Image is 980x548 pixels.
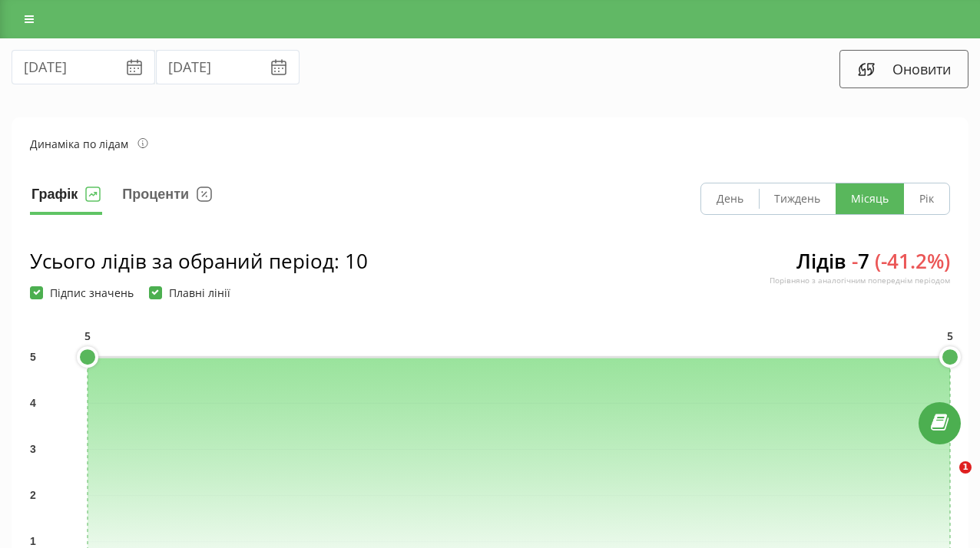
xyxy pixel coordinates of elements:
[30,397,36,409] text: 4
[121,183,214,215] button: Проценти
[770,247,950,299] div: Лідів 7
[959,461,972,474] span: 1
[30,443,36,455] text: 3
[701,183,759,214] button: День
[770,275,950,286] div: Порівняно з аналогічним попереднім періодом
[84,328,91,343] text: 5
[852,247,858,275] span: -
[759,183,836,214] button: Тиждень
[30,247,368,275] div: Усього лідів за обраний період : 10
[928,461,965,498] iframe: Intercom live chat
[30,489,36,501] text: 2
[904,183,949,214] button: Рік
[30,136,148,152] div: Динаміка по лідам
[149,286,230,299] label: Плавні лінії
[30,535,36,547] text: 1
[947,328,953,343] text: 5
[839,50,968,88] button: Оновити
[875,247,950,275] span: ( - 41.2 %)
[30,286,134,299] label: Підпис значень
[30,351,36,363] text: 5
[30,183,102,215] button: Графік
[836,183,904,214] button: Місяць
